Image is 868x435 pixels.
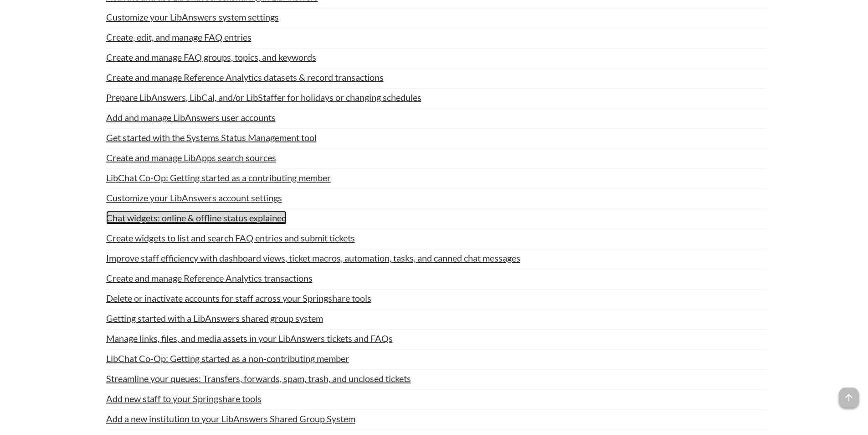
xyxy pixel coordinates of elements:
a: LibChat Co-Op: Getting started as a contributing member [106,171,331,184]
a: Create and manage FAQ groups, topics, and keywords [106,50,316,64]
a: Create, edit, and manage FAQ entries [106,30,252,44]
a: Getting started with a LibAnswers shared group system [106,311,323,325]
a: Create and manage Reference Analytics datasets & record transactions [106,70,384,84]
a: Streamline your queues: Transfers, forwards, spam, trash, and unclosed tickets [106,372,411,385]
a: arrow_upward [839,388,859,399]
a: LibChat Co-Op: Getting started as a non-contributing member [106,351,349,365]
a: Create and manage Reference Analytics transactions [106,271,313,285]
a: Customize your LibAnswers account settings [106,191,282,204]
a: Create and manage LibApps search sources [106,151,276,164]
a: Delete or inactivate accounts for staff across your Springshare tools [106,291,371,305]
a: Add a new institution to your LibAnswers Shared Group System [106,412,355,425]
a: Add new staff to your Springshare tools [106,392,262,405]
a: Chat widgets: online & offline status explained [106,211,287,225]
a: Create widgets to list and search FAQ entries and submit tickets [106,231,355,245]
a: Manage links, files, and media assets in your LibAnswers tickets and FAQs [106,331,393,345]
a: Add and manage LibAnswers user accounts [106,110,276,124]
a: Improve staff efficiency with dashboard views, ticket macros, automation, tasks, and canned chat ... [106,251,520,265]
a: Get started with the Systems Status Management tool [106,131,317,144]
span: arrow_upward [839,388,859,408]
a: Prepare LibAnswers, LibCal, and/or LibStaffer for holidays or changing schedules [106,90,421,104]
a: Customize your LibAnswers system settings [106,10,279,24]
